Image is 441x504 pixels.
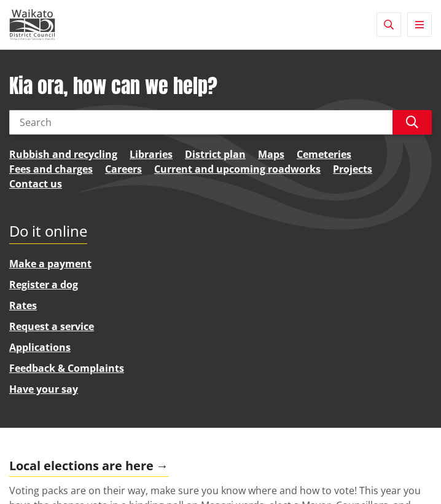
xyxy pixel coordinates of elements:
[9,74,432,98] h1: Kia ora, how can we help?
[154,162,321,176] a: Current and upcoming roadworks
[130,147,173,162] a: Libraries
[258,147,284,162] a: Maps
[9,320,94,333] a: Request a service
[9,341,71,354] a: Applications
[185,147,246,162] a: District plan
[9,176,62,191] a: Contact us
[384,452,429,497] iframe: Messenger Launcher
[9,162,93,176] a: Fees and charges
[9,459,168,477] h2: Local elections are here
[105,162,142,176] a: Careers
[9,299,37,312] a: Rates
[297,147,351,162] a: Cemeteries
[9,361,124,375] a: Feedback & Complaints
[9,278,78,291] a: Register a dog
[333,162,372,176] a: Projects
[9,110,392,135] input: Search input
[9,147,117,162] a: Rubbish and recycling
[9,9,55,40] img: Waikato District Council - Te Kaunihera aa Takiwaa o Waikato
[9,382,78,396] a: Have your say
[9,222,87,244] h2: Do it online
[9,257,92,270] a: Make a payment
